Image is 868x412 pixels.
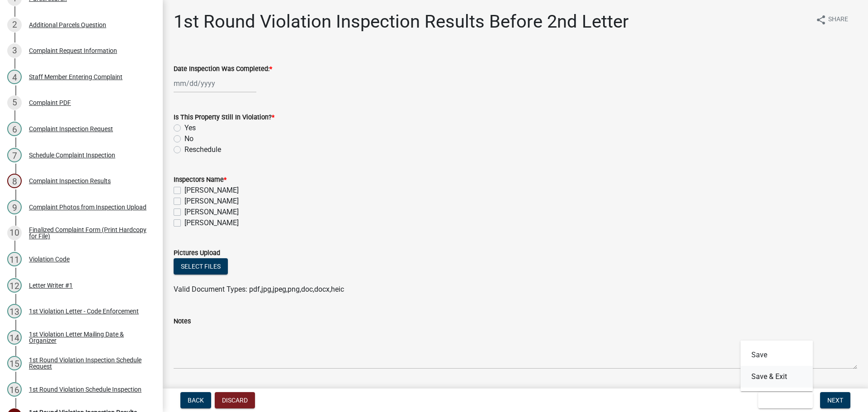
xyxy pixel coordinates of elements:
[29,126,113,132] div: Complaint Inspection Request
[741,341,813,391] div: Save & Exit
[7,122,22,136] div: 6
[29,357,148,369] div: 1st Round Violation Inspection Schedule Request
[29,386,142,393] div: 1st Round Violation Schedule Inspection
[765,397,800,404] span: Save & Exit
[7,18,22,32] div: 2
[174,250,220,256] label: Pictures Upload
[29,282,73,289] div: Letter Writer #1
[7,70,22,84] div: 4
[7,356,22,370] div: 15
[180,392,211,408] button: Back
[758,392,813,408] button: Save & Exit
[7,43,22,58] div: 3
[7,252,22,266] div: 11
[184,218,239,228] label: [PERSON_NAME]
[29,152,115,158] div: Schedule Complaint Inspection
[29,74,123,80] div: Staff Member Entering Complaint
[184,207,239,218] label: [PERSON_NAME]
[7,382,22,397] div: 16
[184,196,239,207] label: [PERSON_NAME]
[184,133,193,144] label: No
[184,144,221,155] label: Reschedule
[184,123,196,133] label: Yes
[7,304,22,318] div: 13
[7,200,22,214] div: 9
[29,227,148,239] div: Finalized Complaint Form (Print Hardcopy for File)
[174,318,191,325] label: Notes
[827,397,843,404] span: Next
[174,285,344,294] span: Valid Document Types: pdf,jpg,jpeg,png,doc,docx,heic
[29,178,111,184] div: Complaint Inspection Results
[184,185,239,196] label: [PERSON_NAME]
[29,22,106,28] div: Additional Parcels Question
[741,344,813,366] button: Save
[174,114,274,121] label: Is This Property Still In Violation?
[188,397,204,404] span: Back
[7,174,22,188] div: 8
[174,74,256,93] input: mm/dd/yyyy
[808,11,855,28] button: shareShare
[7,148,22,162] div: 7
[174,177,226,183] label: Inspectors Name
[29,204,146,210] div: Complaint Photos from Inspection Upload
[174,66,272,72] label: Date Inspection Was Completed:
[29,308,139,314] div: 1st Violation Letter - Code Enforcement
[7,95,22,110] div: 5
[820,392,850,408] button: Next
[29,47,117,54] div: Complaint Request Information
[174,258,228,275] button: Select files
[7,226,22,240] div: 10
[828,14,848,25] span: Share
[29,99,71,106] div: Complaint PDF
[741,366,813,388] button: Save & Exit
[174,11,629,33] h1: 1st Round Violation Inspection Results Before 2nd Letter
[29,331,148,344] div: 1st Violation Letter Mailing Date & Organizer
[7,330,22,345] div: 14
[7,278,22,293] div: 12
[29,256,70,262] div: Violation Code
[816,14,826,25] i: share
[215,392,255,408] button: Discard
